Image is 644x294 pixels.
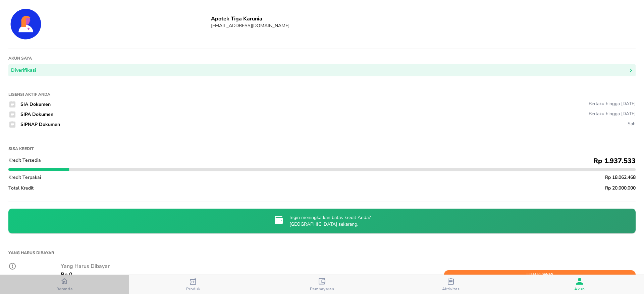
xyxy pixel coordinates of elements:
[8,185,34,191] span: Total Kredit
[211,15,636,22] h6: Apotek Tiga Karunia
[8,7,43,42] img: Account Details
[273,215,284,225] img: credit-limit-upgrade-request-icon
[8,92,636,97] h1: Lisensi Aktif Anda
[11,66,36,75] div: Diverifikasi
[61,262,636,270] p: Yang Harus Dibayar
[8,64,636,77] button: Diverifikasi
[589,111,636,117] div: Berlaku hingga [DATE]
[605,185,636,191] span: Rp 20.000.000
[8,247,636,259] h1: Yang Harus Dibayar
[20,111,53,118] span: SIPA Dokumen
[444,270,636,279] button: Lihat Pesanan
[8,146,636,151] h1: Sisa kredit
[258,275,386,294] button: Pembayaran
[8,174,41,180] span: Kredit Terpakai
[8,56,636,61] h1: Akun saya
[129,275,258,294] button: Produk
[593,156,636,165] span: Rp 1.937.533
[56,286,73,292] span: Beranda
[442,286,460,292] span: Aktivitas
[589,100,636,107] div: Berlaku hingga [DATE]
[8,157,41,163] span: Kredit Tersedia
[515,275,644,294] button: Akun
[605,174,636,180] span: Rp 18.062.468
[20,101,51,107] span: SIA Dokumen
[386,275,515,294] button: Aktivitas
[186,286,201,292] span: Produk
[289,214,371,228] p: Ingin meningkatkan batas kredit Anda? [GEOGRAPHIC_DATA] sekarang.
[61,271,72,279] p: Rp 0
[211,22,636,29] h6: [EMAIL_ADDRESS][DOMAIN_NAME]
[628,121,636,127] div: Sah
[310,286,334,292] span: Pembayaran
[447,272,632,278] span: Lihat Pesanan
[20,121,60,128] span: SIPNAP Dokumen
[574,286,585,292] span: Akun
